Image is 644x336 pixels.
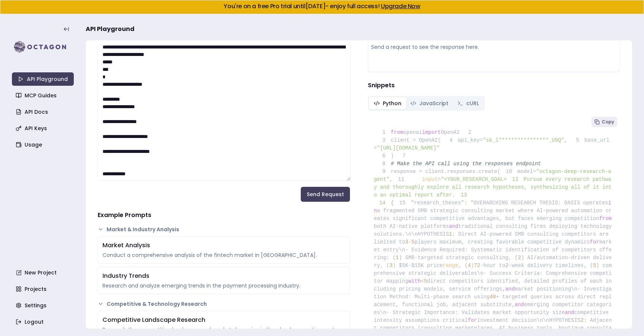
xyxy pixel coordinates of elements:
span: response = client.responses.create( [374,169,501,175]
div: Conduct a comprehensive analysis of the fintech market in [GEOGRAPHIC_DATA]. [102,251,345,259]
span: "<YOUR_RESEARCH_GOAL> [441,176,506,182]
div: Research and analyze emerging trends in the payment processing industry. [102,282,345,289]
span: from [391,129,404,135]
button: Copy [591,117,617,127]
span: and [515,302,524,308]
div: Research the competitive landscape and market dynamics in the cloud computing sector. [102,326,345,333]
span: < [421,278,424,284]
span: both AI-native platforms [374,223,449,229]
a: Settings [13,299,75,312]
span: # Make the API call using the responses endpoint [391,161,541,167]
span: 5 [411,239,414,245]
a: New Project [13,266,75,279]
span: 3 [405,239,408,245]
span: api_key= [458,137,483,143]
span: 7 [394,152,411,160]
h4: Snippets [368,81,620,90]
button: Competitive & Technology Research [98,300,350,308]
span: with [408,278,421,284]
span: ": " [461,200,474,206]
h4: Example Prompts [98,211,350,220]
span: 1 [374,129,391,136]
button: Send Request [301,187,350,202]
span: 6 [374,152,391,160]
span: 12 [506,176,524,183]
span: range [443,263,458,269]
span: : Direct AI-powered SMB consulting competitors are limited to [374,231,612,245]
span: for [590,239,599,245]
span: a fragmented SMB strategic consulting market where AI-powered automation creates significant comp... [374,208,612,222]
span: 1 [449,231,452,237]
h5: You're on a free Pro trial until [DATE] - enjoy full access! [6,3,638,9]
span: client = OpenAI( [374,137,441,143]
span: 3 [374,136,391,144]
span: input [422,176,438,182]
span: 5 [567,136,584,144]
span: ) $5K-$15K price [392,263,442,269]
span: 1 [396,255,399,261]
a: Logout [13,315,75,329]
span: players maximum, creating favorable competitive dynamics [414,239,590,245]
button: Market & Industry Analysis [98,226,350,233]
span: API Playground [86,25,135,34]
span: ) comprehensive strategic deliverables\n- Success Criteria: Comprehensive competitor mapping [374,263,612,284]
span: 4 [441,136,458,144]
span: direct competitors identified, detailed profiles of each including pricing models, service offeri... [374,278,612,292]
span: "[URL][DOMAIN_NAME]" [377,145,439,151]
span: { [374,200,394,206]
span: market entry\n- Evidence Required: Systematic identification of competitors offering: ( [374,239,612,261]
a: API Playground [12,72,74,86]
div: Competitive Landscape Research [102,315,345,324]
span: 4 [468,263,471,269]
span: -week delivery timelines, ( [508,263,593,269]
span: 72 [474,263,480,269]
a: Upgrade Now [381,2,420,10]
span: 10 [501,168,518,176]
span: from [599,216,612,222]
span: research_theses [414,200,461,206]
span: OVERARCHING RESEARCH THESIS: OASIS operates [473,200,608,206]
span: " [411,200,414,206]
span: cURL [466,100,479,107]
span: and [449,223,458,229]
span: and [505,286,515,292]
span: 9 [374,168,391,176]
a: MCP Guides [13,89,75,102]
span: for [468,317,477,323]
span: OpenAI [441,129,460,135]
span: ) SMB-targeted strategic consulting, ( [399,255,518,261]
div: Industry Trends [102,271,345,280]
span: , [389,176,392,182]
span: 40 [490,294,496,300]
span: 11 [392,176,410,183]
span: , [564,137,567,143]
span: 8 [374,160,391,168]
span: 15 [394,199,411,207]
div: Market Analysis [102,241,345,250]
span: 5 [593,263,596,269]
img: logo-rect-yK7x_WSZ.svg [12,40,74,54]
span: 2 [505,263,508,269]
span: ) [374,153,394,159]
span: , ( [458,263,468,269]
span: 3 [389,263,392,269]
span: 14 [374,199,391,207]
span: Copy [602,119,614,125]
span: investment decision\n\nHYPOTHESIS [477,317,580,323]
span: = [438,176,441,182]
a: API Keys [13,122,75,135]
span: 2 [581,317,584,323]
a: Usage [13,138,75,151]
a: API Docs [13,105,75,119]
span: - [408,239,411,245]
span: Pursue every research pathway and thoroughly explore all research hypotheses, synthesizing all of... [374,176,612,198]
span: 2 [460,129,477,136]
span: model= [517,169,536,175]
span: Python [383,100,401,107]
span: 2 [518,255,521,261]
span: traditional consulting firms deploying technology solutions.\n\nHYPOTHESIS [374,223,615,237]
span: 5 [424,278,427,284]
span: and [565,310,574,315]
a: Projects [13,282,75,296]
span: -hour to [480,263,505,269]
